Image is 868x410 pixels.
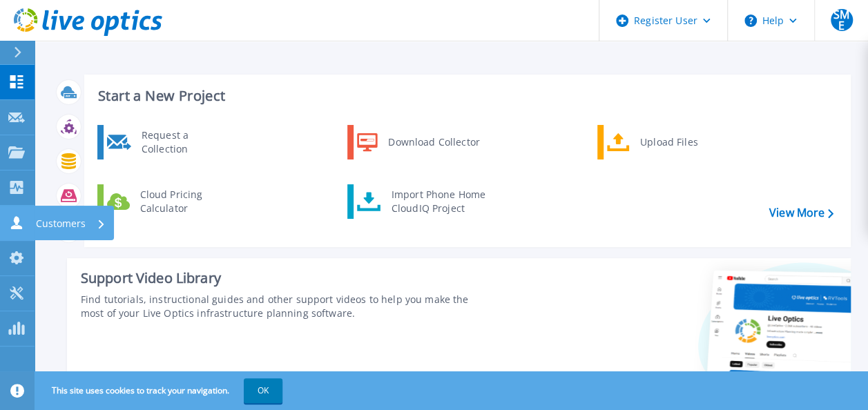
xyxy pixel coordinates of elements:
a: Download Collector [347,125,489,159]
div: Support Video Library [81,269,488,287]
a: View More [769,206,833,219]
div: Request a Collection [135,128,235,156]
a: Request a Collection [97,125,239,159]
span: SME [831,9,853,31]
p: Customers [36,206,86,242]
div: Find tutorials, instructional guides and other support videos to help you make the most of your L... [81,293,488,320]
button: OK [244,378,282,403]
div: Import Phone Home CloudIQ Project [385,188,492,215]
div: Download Collector [381,128,485,156]
a: Upload Files [597,125,739,159]
div: Cloud Pricing Calculator [133,188,235,215]
span: This site uses cookies to track your navigation. [38,378,282,403]
div: Upload Files [633,128,735,156]
a: Cloud Pricing Calculator [97,184,239,219]
h3: Start a New Project [98,88,833,104]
